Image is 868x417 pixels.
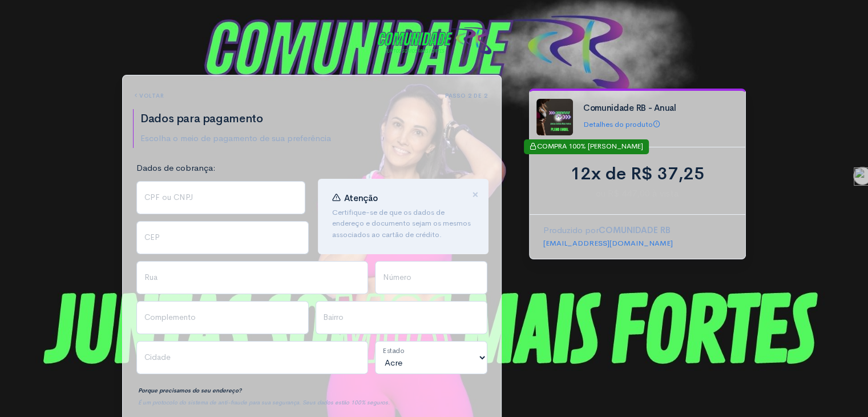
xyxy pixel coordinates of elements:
[536,99,573,135] img: agora%20(200%20x%20200%20px).jpg
[332,207,475,240] p: Certifique-se de que os dados de endereço e documento sejam os mesmos associados ao cartão de cré...
[543,224,732,237] p: Produzido por
[136,396,487,408] div: É um protocolo do sistema de anti-fraude para sua segurança. Seus dados estão 100% seguros.
[140,113,331,125] h2: Dados para pagamento
[543,161,732,187] div: 12x de R$ 37,25
[583,119,660,129] a: Detalhes do produto
[138,387,241,394] strong: Porque precisamos do seu endereço?
[136,341,368,374] input: Cidade
[472,189,479,202] button: Close
[599,224,671,235] strong: COMUNIDADE RB
[543,238,673,248] a: [EMAIL_ADDRESS][DOMAIN_NAME]
[316,301,488,334] input: Bairro
[136,261,368,294] input: Rua
[133,93,164,99] a: voltar
[524,139,649,154] div: COMPRA 100% [PERSON_NAME]
[583,103,735,113] h4: Comunidade RB - Anual
[136,181,305,214] input: CPF ou CNPJ
[375,261,487,294] input: Número
[136,221,309,254] input: CEP
[136,301,309,334] input: Complemento
[140,132,331,145] p: Escolha o meio de pagamento de sua preferência
[543,187,732,201] span: ou R$ 447,00 à vista
[472,186,479,203] span: ×
[332,193,475,203] h4: Atenção
[136,162,216,175] label: Dados de cobrança:
[445,93,488,99] h6: Passo 2 de 2
[377,27,491,54] img: COMUNIDADE RB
